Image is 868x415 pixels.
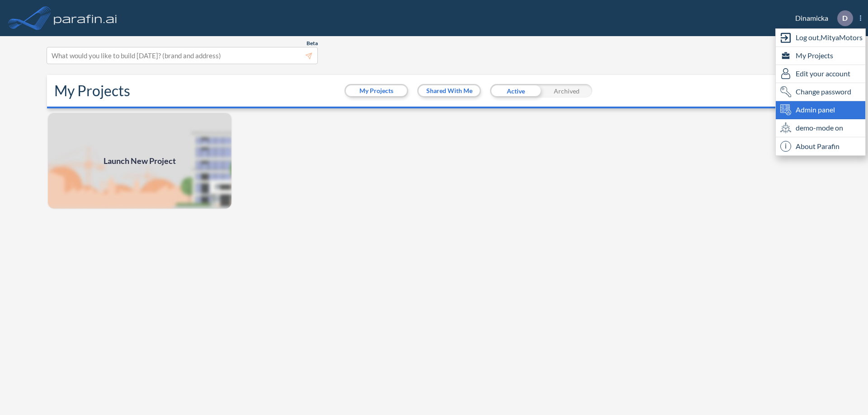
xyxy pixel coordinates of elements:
div: Archived [541,84,592,98]
button: Shared With Me [419,85,480,96]
button: My Projects [346,85,407,96]
h2: My Projects [54,82,130,99]
div: Edit user [776,65,865,83]
span: About Parafin [796,141,840,152]
div: Admin panel [776,101,865,119]
img: logo [52,9,119,27]
span: Beta [307,40,318,47]
p: D [842,14,848,22]
div: Active [490,84,541,98]
span: My Projects [796,50,833,61]
span: Edit your account [796,68,850,79]
div: My Projects [776,47,865,65]
div: Log out [776,29,865,47]
span: Launch New Project [104,155,176,167]
div: About Parafin [776,137,865,155]
span: demo-mode on [796,122,843,133]
img: add [47,112,232,210]
span: Log out, MityaMotors [796,32,863,43]
div: Dinamicka [782,10,861,26]
a: Launch New Project [47,112,232,210]
span: i [780,141,791,152]
div: Change password [776,83,865,101]
span: Admin panel [796,104,835,115]
div: demo-mode on [776,119,865,137]
span: Change password [796,86,851,97]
